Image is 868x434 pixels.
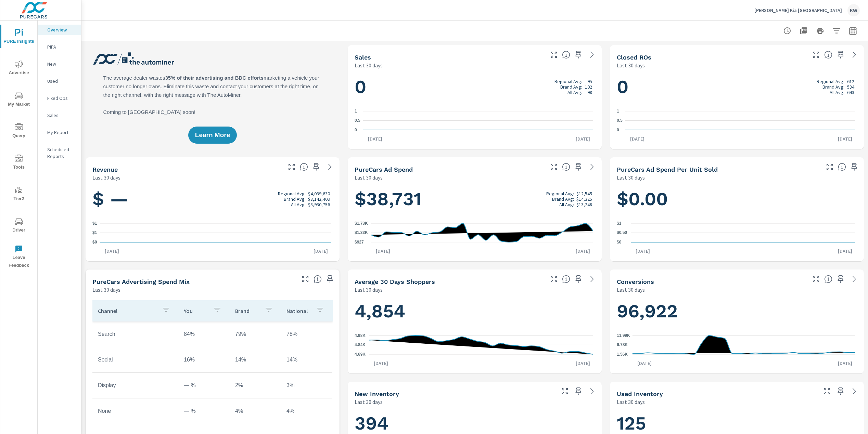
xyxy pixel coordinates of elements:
[576,202,592,207] p: $13,248
[813,24,827,38] button: Print Report
[363,135,387,142] p: [DATE]
[47,61,76,67] p: New
[571,360,595,367] p: [DATE]
[617,109,619,114] text: 1
[821,386,832,397] button: Make Fullscreen
[92,187,333,211] h1: $ —
[849,161,860,172] span: Save this to your personalized report
[849,49,860,60] a: See more details in report
[554,79,582,84] p: Regional Avg:
[617,300,857,323] h1: 96,922
[195,132,230,138] span: Learn More
[371,248,395,254] p: [DATE]
[369,360,393,367] p: [DATE]
[573,274,584,285] span: Save this to your personalized report
[230,351,281,368] td: 14%
[281,403,332,420] td: 4%
[576,191,592,196] p: $12,545
[230,403,281,420] td: 4%
[47,95,76,102] p: Fixed Ops
[355,240,364,245] text: $927
[559,202,574,207] p: All Avg:
[835,49,846,60] span: Save this to your personalized report
[100,248,124,254] p: [DATE]
[355,278,435,285] h5: Average 30 Days Shoppers
[571,248,595,254] p: [DATE]
[38,127,81,137] div: My Report
[355,166,413,173] h5: PureCars Ad Spend
[617,54,651,61] h5: Closed ROs
[38,144,81,161] div: Scheduled Reports
[355,221,368,226] text: $1.73K
[548,49,559,60] button: Make Fullscreen
[822,84,844,90] p: Brand Avg:
[355,128,357,132] text: 0
[188,127,237,144] button: Learn More
[355,54,371,61] h5: Sales
[38,76,81,86] div: Used
[184,307,208,314] p: You
[308,202,330,207] p: $3,930,756
[355,333,366,338] text: 4.98K
[92,231,97,235] text: $1
[300,163,308,171] span: Total sales revenue over the selected date range. [Source: This data is sourced from the dealer’s...
[824,51,832,59] span: Number of Repair Orders Closed by the selected dealership group over the selected time range. [So...
[2,92,35,108] span: My Market
[585,84,592,90] p: 102
[314,275,322,283] span: This table looks at how you compare to the amount of budget you spend per channel as opposed to y...
[281,351,332,368] td: 14%
[830,90,844,95] p: All Avg:
[797,24,810,38] button: "Export Report to PDF"
[625,135,649,142] p: [DATE]
[617,231,627,235] text: $0.50
[573,161,584,172] span: Save this to your personalized report
[2,29,35,45] span: PURE Insights
[817,79,844,84] p: Regional Avg:
[833,135,857,142] p: [DATE]
[587,79,592,84] p: 95
[311,161,322,172] span: Save this to your personalized report
[847,90,854,95] p: 643
[284,196,306,202] p: Brand Avg:
[286,161,297,172] button: Make Fullscreen
[2,186,35,203] span: Tier2
[47,26,76,33] p: Overview
[835,274,846,285] span: Save this to your personalized report
[178,403,230,420] td: — %
[562,163,570,171] span: Total cost of media for all PureCars channels for the selected dealership group over the selected...
[617,343,628,347] text: 6.78K
[617,221,622,226] text: $1
[355,342,366,347] text: 4.84K
[92,351,178,368] td: Social
[355,398,383,406] p: Last 30 days
[300,274,311,285] button: Make Fullscreen
[849,274,860,285] a: See more details in report
[847,84,854,90] p: 534
[0,21,37,272] div: nav menu
[355,300,595,323] h1: 4,854
[92,377,178,394] td: Display
[617,390,663,397] h5: Used Inventory
[2,60,35,77] span: Advertise
[92,221,97,226] text: $1
[38,25,81,35] div: Overview
[847,79,854,84] p: 612
[587,386,598,397] a: See more details in report
[92,403,178,420] td: None
[587,161,598,172] a: See more details in report
[355,286,383,294] p: Last 30 days
[92,240,97,245] text: $0
[2,155,35,171] span: Tools
[47,43,76,50] p: PIPA
[849,386,860,397] a: See more details in report
[587,274,598,285] a: See more details in report
[230,377,281,394] td: 2%
[571,135,595,142] p: [DATE]
[92,278,190,285] h5: PureCars Advertising Spend Mix
[47,129,76,136] p: My Report
[47,112,76,119] p: Sales
[548,161,559,172] button: Make Fullscreen
[617,240,622,245] text: $0
[617,61,645,69] p: Last 30 days
[286,307,310,314] p: National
